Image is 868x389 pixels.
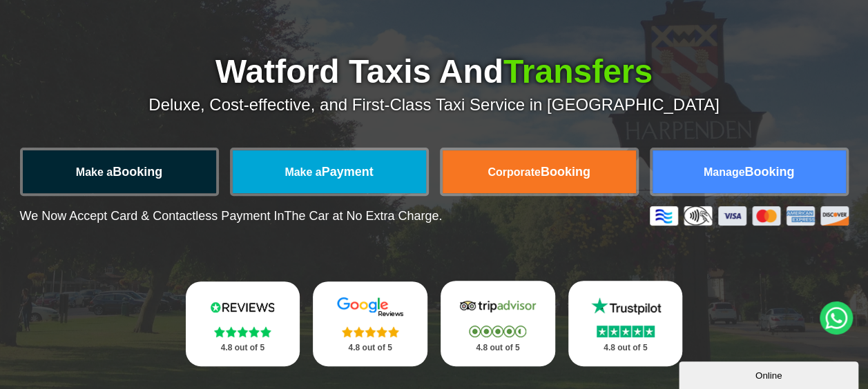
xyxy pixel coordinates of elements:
[284,166,321,178] span: Make a
[488,166,540,178] span: Corporate
[214,326,271,337] img: Stars
[76,166,113,178] span: Make a
[201,297,284,317] img: Reviews.io
[186,281,300,366] a: Reviews.io Stars 4.8 out of 5
[20,209,443,223] p: We Now Accept Card & Contactless Payment In
[20,95,849,114] p: Deluxe, Cost-effective, and First-Class Taxi Service in [GEOGRAPHIC_DATA]
[20,55,849,88] h1: Watford Taxis And
[313,281,427,366] a: Google Stars 4.8 out of 5
[679,359,861,389] iframe: chat widget
[650,206,849,226] img: Credit And Debit Cards
[704,166,745,178] span: Manage
[503,53,653,90] span: Transfers
[233,150,426,193] a: Make aPayment
[456,339,540,357] p: 4.8 out of 5
[342,326,399,337] img: Stars
[23,150,216,193] a: Make aBooking
[469,326,526,337] img: Stars
[584,296,667,317] img: Trustpilot
[584,339,668,357] p: 4.8 out of 5
[328,339,412,357] p: 4.8 out of 5
[443,150,636,193] a: CorporateBooking
[441,281,555,366] a: Tripadvisor Stars 4.8 out of 5
[597,326,655,337] img: Stars
[456,296,539,317] img: Tripadvisor
[201,339,285,357] p: 4.8 out of 5
[284,209,442,223] span: The Car at No Extra Charge.
[329,297,412,317] img: Google
[653,150,846,193] a: ManageBooking
[568,281,683,366] a: Trustpilot Stars 4.8 out of 5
